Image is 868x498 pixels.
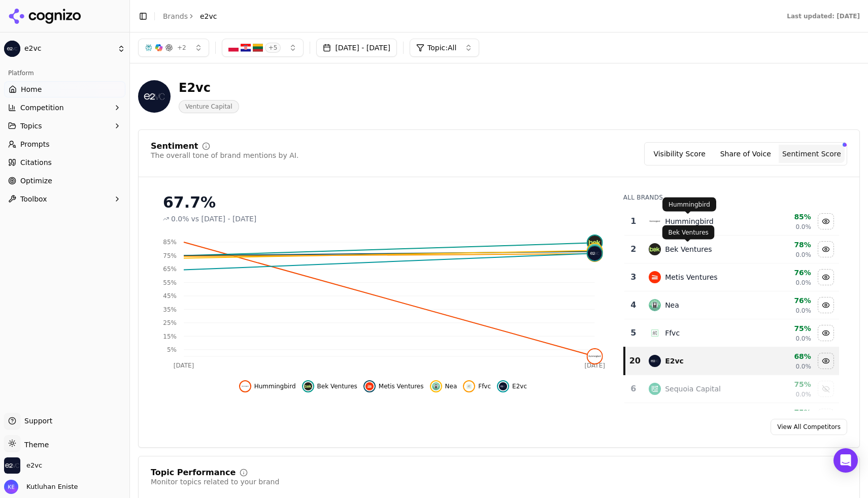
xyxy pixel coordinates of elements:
div: Last updated: [DATE] [787,12,860,20]
div: 75% [756,379,811,389]
img: bek ventures [649,243,661,255]
span: 0.0% [171,214,189,224]
span: + 5 [265,43,281,53]
button: Hide nea data [430,380,457,392]
span: + 2 [177,44,186,52]
div: 3 [628,271,639,283]
div: 5 [628,327,639,339]
img: e2vc [4,41,20,57]
tr: 3metis venturesMetis Ventures76%0.0%Hide metis ventures data [624,263,839,291]
span: Optimize [20,176,52,186]
img: e2vc [649,355,661,367]
div: Sequoia Capital [665,384,721,394]
div: 68% [756,351,811,361]
p: Hummingbird [669,201,710,209]
img: e2vc [4,457,20,474]
button: Hide hummingbird data [239,380,296,392]
button: Visibility Score [647,145,713,163]
span: Home [21,84,42,94]
div: Nea [665,300,679,310]
span: 0.0% [795,251,811,259]
button: Share of Voice [713,145,779,163]
span: 0.0% [795,223,811,231]
tr: 75%Show andreessen horowitz data [624,403,839,431]
button: Open user button [4,480,78,494]
tr: 20e2vcE2vc68%0.0%Hide e2vc data [624,347,839,375]
img: HR [241,43,251,53]
div: E2vc [179,80,239,96]
a: Optimize [4,173,125,189]
div: E2vc [665,356,684,366]
tr: 1hummingbirdHummingbird85%0.0%Hide hummingbird data [624,208,839,236]
div: 75% [756,323,811,334]
div: Sentiment [151,142,198,150]
img: hummingbird [649,215,661,227]
div: Hummingbird [665,216,714,226]
tspan: 75% [163,252,177,259]
span: Nea [445,382,457,390]
div: The overall tone of brand mentions by AI. [151,150,298,160]
span: Topic: All [427,43,456,53]
div: Topic Performance [151,469,236,477]
button: Competition [4,99,125,116]
span: e2vc [24,44,113,53]
div: 78% [756,240,811,250]
span: 0.0% [795,279,811,287]
span: vs [DATE] - [DATE] [191,214,257,224]
a: Brands [163,12,188,20]
div: 20 [629,355,639,367]
tspan: [DATE] [584,362,605,369]
div: Monitor topics related to your brand [151,477,279,487]
div: All Brands [623,193,839,202]
div: 1 [628,215,639,227]
p: Bek Ventures [669,228,709,237]
span: Toolbox [20,194,47,204]
tr: 5ffvcFfvc75%0.0%Hide ffvc data [624,319,839,347]
span: Competition [20,103,64,113]
button: Hide metis ventures data [363,380,424,392]
div: Bek Ventures [665,244,712,254]
span: Bek Ventures [317,382,357,390]
span: Venture Capital [179,100,239,113]
span: e2vc [200,11,217,21]
span: E2vc [512,382,527,390]
button: Hide nea data [818,297,834,313]
span: 0.0% [795,307,811,315]
span: Citations [20,157,52,168]
tspan: 65% [163,265,177,273]
button: Hide hummingbird data [818,213,834,229]
button: Sentiment Score [779,145,845,163]
img: bek ventures [588,236,602,250]
img: sequoia capital [649,383,661,395]
span: Metis Ventures [379,382,424,390]
div: 4 [628,299,639,311]
span: 0.0% [795,362,811,371]
img: PL [228,43,239,53]
button: Show andreessen horowitz data [818,409,834,425]
button: Hide e2vc data [818,353,834,369]
nav: breadcrumb [163,11,217,21]
button: Open organization switcher [4,457,42,474]
div: Metis Ventures [665,272,718,282]
span: e2vc [26,461,42,470]
button: [DATE] - [DATE] [316,39,397,57]
img: Kutluhan Eniste [4,480,18,494]
div: Platform [4,65,125,81]
img: ffvc [649,327,661,339]
span: Hummingbird [254,382,296,390]
tspan: 5% [167,346,177,353]
button: Topics [4,118,125,134]
div: 75% [756,407,811,417]
img: e2vc [588,246,602,260]
tspan: 15% [163,333,177,340]
span: 0.0% [795,390,811,399]
img: hummingbird [588,349,602,363]
button: Hide metis ventures data [818,269,834,285]
tspan: [DATE] [174,362,194,369]
span: Kutluhan Eniste [22,482,78,491]
button: Hide ffvc data [818,325,834,341]
tspan: 45% [163,292,177,300]
tspan: 55% [163,279,177,286]
img: e2vc [138,80,171,113]
button: Hide ffvc data [463,380,491,392]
